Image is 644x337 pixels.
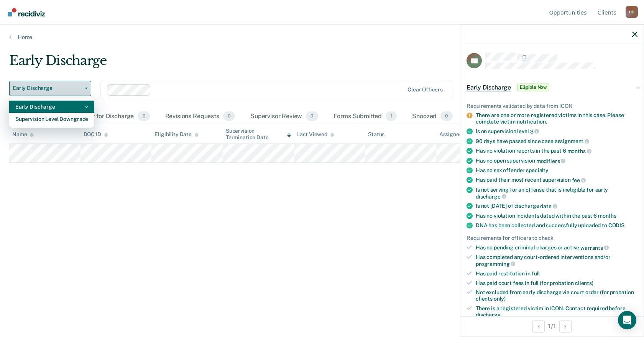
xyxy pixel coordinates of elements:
div: Ready for Discharge [75,108,151,125]
span: only) [494,296,506,302]
div: There are one or more registered victims in this case. Please complete victim notification. [476,112,637,125]
div: Has paid their most recent supervision [476,177,637,184]
div: Dropdown Menu [9,98,94,128]
div: Has no pending criminal charges or active [476,244,637,251]
div: Early DischargeEligible Now [460,75,644,99]
div: Has no violation reports in the past 6 [476,148,637,155]
div: Snoozed [411,108,454,125]
span: warrants [580,244,609,251]
div: Early Discharge [9,53,492,75]
span: 0 [306,111,318,121]
div: Supervision Termination Date [226,128,291,141]
div: Clear officers [407,86,443,93]
div: Name [12,131,34,138]
div: Supervisor Review [249,108,320,125]
span: months [567,148,591,154]
div: 1 / 1 [460,316,644,336]
div: DNA has been collected and successfully uploaded to [476,222,637,228]
div: DOC ID [84,131,108,138]
span: clients) [575,280,593,286]
div: Early Discharge [15,101,88,113]
span: Early Discharge [13,85,82,91]
span: Early Discharge [467,83,511,91]
div: Is not [DATE] of discharge [476,203,637,210]
div: Last Viewed [297,131,334,138]
div: Has completed any court-ordered interventions and/or [476,254,637,267]
span: modifiers [536,158,566,164]
div: Revisions Requests [164,108,237,125]
span: months [598,212,616,218]
div: Is on supervision level [476,128,637,135]
div: Requirements validated by data from ICON [467,103,637,109]
div: Has paid court fees in full (for probation [476,280,637,286]
span: 0 [138,111,149,121]
button: Next Opportunity [559,320,572,332]
div: 90 days have passed since case [476,138,637,145]
img: Recidiviz [8,8,45,16]
span: 0 [440,111,452,121]
span: date [540,203,557,209]
span: 0 [223,111,235,121]
div: Is not serving for an offense that is ineligible for early [476,186,637,199]
div: D D [626,6,638,18]
div: Assigned to [439,131,475,138]
div: Has paid restitution in [476,270,637,277]
span: full [532,270,540,276]
span: fee [572,177,586,183]
div: Has no violation incidents dated within the past 6 [476,212,637,219]
span: discharge. [476,311,502,317]
span: 1 [386,111,397,121]
span: programming [476,260,515,267]
div: Not excluded from early discharge via court order (for probation clients [476,289,637,302]
span: assignment [555,138,589,144]
div: Eligibility Date [154,131,199,138]
div: Has no open supervision [476,157,637,164]
span: CODIS [608,222,624,228]
div: Status [368,131,384,138]
div: Has no sex offender [476,167,637,174]
button: Profile dropdown button [626,6,638,18]
span: specialty [526,167,549,173]
div: Open Intercom Messenger [618,311,636,329]
button: Previous Opportunity [532,320,545,332]
span: Eligible Now [517,83,550,91]
div: Supervision Level Downgrade [15,113,88,125]
a: Home [9,34,635,41]
div: There is a registered victim in ICON. Contact required before [476,305,637,318]
span: discharge [476,193,506,199]
div: Requirements for officers to check [467,234,637,241]
div: Forms Submitted [332,108,399,125]
span: 3 [530,128,539,134]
